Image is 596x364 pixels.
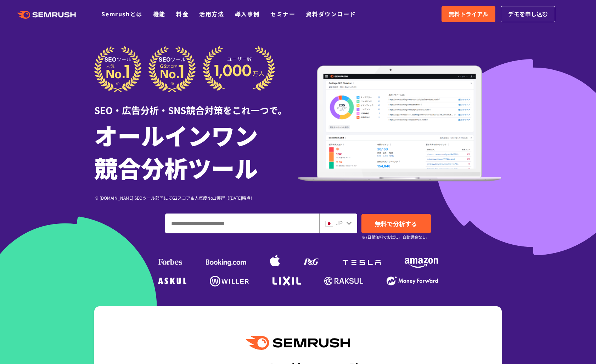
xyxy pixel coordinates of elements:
span: 無料トライアル [449,10,488,19]
a: 無料トライアル [442,6,495,22]
a: セミナー [270,10,295,18]
a: 活用方法 [199,10,224,18]
a: 機能 [153,10,165,18]
span: JP [336,218,343,227]
a: 資料ダウンロード [306,10,356,18]
img: Semrush [246,336,350,350]
span: デモを申し込む [508,10,548,19]
a: 料金 [176,10,189,18]
span: 無料で分析する [375,219,417,228]
div: SEO・広告分析・SNS競合対策をこれ一つで。 [94,92,298,117]
h1: オールインワン 競合分析ツール [94,119,298,184]
div: ※ [DOMAIN_NAME] SEOツール部門にてG2スコア＆人気度No.1獲得（[DATE]時点） [94,194,298,201]
a: 無料で分析する [361,214,431,233]
a: 導入事例 [235,10,260,18]
small: ※7日間無料でお試し。自動課金なし。 [361,234,430,240]
a: デモを申し込む [501,6,555,22]
a: Semrushとは [101,10,142,18]
input: ドメイン、キーワードまたはURLを入力してください [165,214,319,233]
